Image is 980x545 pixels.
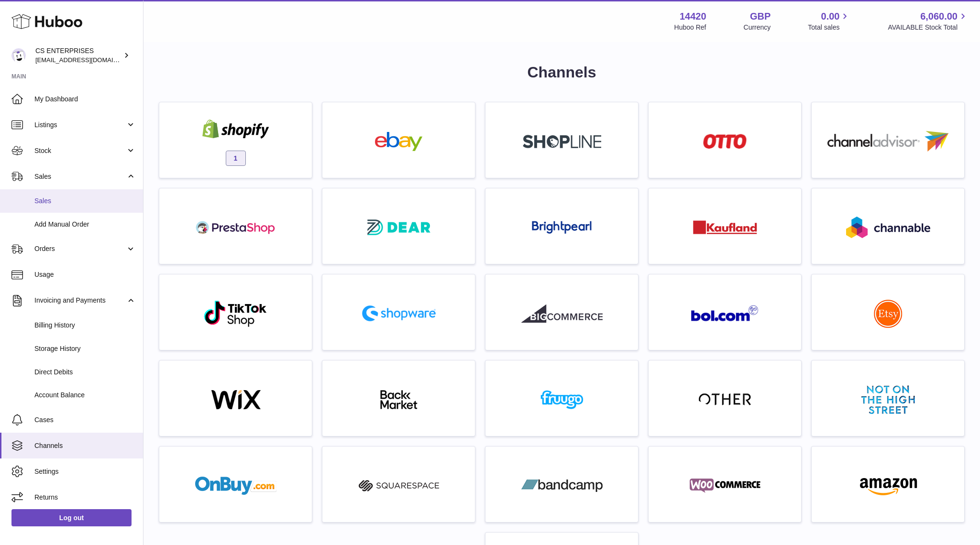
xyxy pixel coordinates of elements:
[521,304,603,323] img: roseta-bigcommerce
[164,279,307,345] a: roseta-tiktokshop
[34,441,136,450] span: Channels
[34,493,136,502] span: Returns
[34,95,136,104] span: My Dashboard
[653,451,796,517] a: woocommerce
[691,305,759,322] img: roseta-bol
[674,23,706,32] div: Huboo Ref
[490,279,633,345] a: roseta-bigcommerce
[816,365,959,431] a: notonthehighstreet
[490,365,633,431] a: fruugo
[35,46,121,65] div: CS ENTERPRISES
[195,390,276,409] img: wix
[821,10,840,23] span: 0.00
[34,467,136,476] span: Settings
[703,134,747,149] img: roseta-otto
[34,368,136,377] span: Direct Debits
[164,365,307,431] a: wix
[653,107,796,173] a: roseta-otto
[327,107,470,173] a: ebay
[164,451,307,517] a: onbuy
[846,217,930,238] img: roseta-channable
[164,193,307,259] a: roseta-prestashop
[808,10,850,32] a: 0.00 Total sales
[327,193,470,259] a: roseta-dear
[34,415,136,425] span: Cases
[34,270,136,279] span: Usage
[653,365,796,431] a: other
[653,193,796,259] a: roseta-kaufland
[358,390,440,409] img: backmarket
[226,151,246,166] span: 1
[888,10,969,32] a: 6,060.00 AVAILABLE Stock Total
[159,62,965,83] h1: Channels
[532,221,592,234] img: roseta-brightpearl
[816,279,959,345] a: roseta-etsy
[816,451,959,517] a: amazon
[523,135,601,148] img: roseta-shopline
[490,107,633,173] a: roseta-shopline
[888,23,969,32] span: AVAILABLE Stock Total
[920,10,958,23] span: 6,060.00
[34,321,136,330] span: Billing History
[11,48,26,63] img: csenterprisesholding@gmail.com
[358,132,440,151] img: ebay
[490,451,633,517] a: bandcamp
[34,172,126,181] span: Sales
[490,193,633,259] a: roseta-brightpearl
[653,279,796,345] a: roseta-bol
[35,56,141,64] span: [EMAIL_ADDRESS][DOMAIN_NAME]
[34,344,136,353] span: Storage History
[364,217,433,238] img: roseta-dear
[744,23,771,32] div: Currency
[34,120,126,130] span: Listings
[195,218,276,237] img: roseta-prestashop
[34,146,126,155] span: Stock
[327,365,470,431] a: backmarket
[521,390,603,409] img: fruugo
[34,296,126,305] span: Invoicing and Payments
[327,451,470,517] a: squarespace
[34,391,136,400] span: Account Balance
[521,476,603,495] img: bandcamp
[203,300,268,327] img: roseta-tiktokshop
[684,476,766,495] img: woocommerce
[816,193,959,259] a: roseta-channable
[164,107,307,173] a: shopify 1
[699,392,751,407] img: other
[358,476,440,495] img: squarespace
[680,10,706,23] strong: 14420
[358,302,440,325] img: roseta-shopware
[874,299,903,328] img: roseta-etsy
[827,131,948,152] img: roseta-channel-advisor
[195,476,276,495] img: onbuy
[195,120,276,139] img: shopify
[34,220,136,229] span: Add Manual Order
[327,279,470,345] a: roseta-shopware
[693,220,757,234] img: roseta-kaufland
[816,107,959,173] a: roseta-channel-advisor
[34,244,126,253] span: Orders
[750,10,771,23] strong: GBP
[808,23,850,32] span: Total sales
[861,385,915,414] img: notonthehighstreet
[11,509,132,526] a: Log out
[848,476,929,495] img: amazon
[34,196,136,206] span: Sales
